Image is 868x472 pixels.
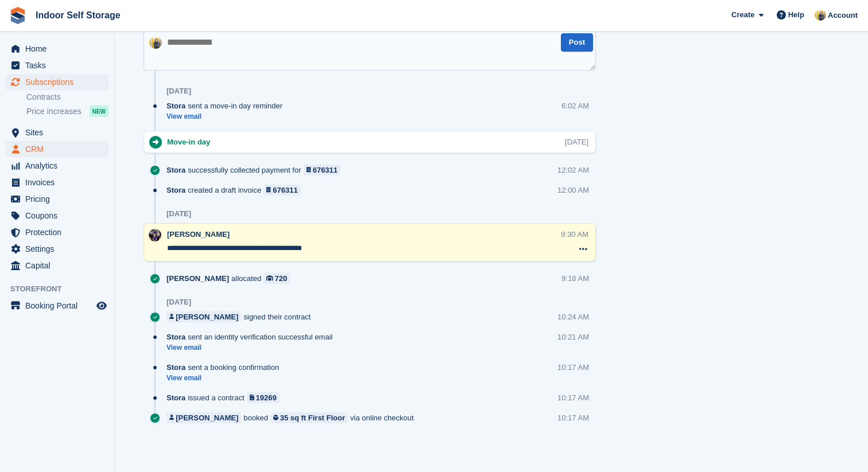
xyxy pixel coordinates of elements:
[263,185,301,196] a: 676311
[90,106,108,117] div: NEW
[256,392,277,403] div: 19269
[6,258,108,274] a: menu
[557,331,589,342] div: 10:21 AM
[6,241,108,257] a: menu
[6,174,108,190] a: menu
[166,165,346,175] div: successfully collected payment for
[26,105,108,118] a: Price increases NEW
[6,191,108,207] a: menu
[6,74,108,90] a: menu
[561,229,588,240] div: 9:30 AM
[166,185,185,196] span: Stora
[25,141,94,157] span: CRM
[166,87,191,96] div: [DATE]
[557,392,589,403] div: 10:17 AM
[25,57,94,73] span: Tasks
[565,136,588,147] div: [DATE]
[25,158,94,174] span: Analytics
[176,311,238,322] div: [PERSON_NAME]
[557,362,589,373] div: 10:17 AM
[166,362,285,373] div: sent a booking confirmation
[166,331,338,342] div: sent an identity verification successful email
[166,185,307,196] div: created a draft invoice
[166,165,185,175] span: Stora
[9,7,26,24] img: stora-icon-8386f47178a22dfd0bd8f6a31ec36ba5ce8667c1dd55bd0f319d3a0aa187defe.svg
[166,412,420,423] div: booked via online checkout
[166,392,285,403] div: issued a contract
[561,100,589,111] div: 6:02 AM
[6,41,108,57] a: menu
[149,229,161,241] img: Sandra Pomeroy
[6,57,108,73] a: menu
[6,298,108,314] a: menu
[25,124,94,141] span: Sites
[25,41,94,57] span: Home
[280,412,345,423] div: 35 sq ft First Floor
[166,100,185,111] span: Stora
[25,241,94,257] span: Settings
[166,311,241,322] a: [PERSON_NAME]
[557,165,589,175] div: 12:02 AM
[270,412,348,423] a: 35 sq ft First Floor
[557,412,589,423] div: 10:17 AM
[557,185,589,196] div: 12:00 AM
[166,100,288,111] div: sent a move-in day reminder
[25,74,94,90] span: Subscriptions
[167,230,230,239] span: [PERSON_NAME]
[26,106,82,117] span: Price increases
[25,174,94,190] span: Invoices
[176,412,238,423] div: [PERSON_NAME]
[166,311,316,322] div: signed their contract
[25,191,94,207] span: Pricing
[166,298,191,307] div: [DATE]
[6,158,108,174] a: menu
[25,298,94,314] span: Booking Portal
[788,9,804,21] span: Help
[247,392,280,403] a: 19269
[95,299,108,313] a: Preview store
[275,273,288,284] div: 720
[166,412,241,423] a: [PERSON_NAME]
[166,331,185,342] span: Stora
[166,362,185,373] span: Stora
[273,185,297,196] div: 676311
[561,33,593,52] button: Post
[557,311,589,322] div: 10:24 AM
[166,343,338,353] a: View email
[26,92,108,103] a: Contracts
[10,283,114,295] span: Storefront
[149,36,162,49] img: Jo Moon
[166,209,191,219] div: [DATE]
[31,6,125,25] a: Indoor Self Storage
[313,165,338,175] div: 676311
[166,273,296,284] div: allocated
[6,224,108,240] a: menu
[828,10,858,21] span: Account
[6,124,108,141] a: menu
[166,273,229,284] span: [PERSON_NAME]
[263,273,290,284] a: 720
[25,224,94,240] span: Protection
[166,112,288,122] a: View email
[731,9,754,21] span: Create
[25,208,94,224] span: Coupons
[815,9,826,21] img: Jo Moon
[166,373,285,383] a: View email
[166,392,185,403] span: Stora
[25,258,94,274] span: Capital
[6,141,108,157] a: menu
[304,165,341,175] a: 676311
[167,136,216,147] div: Move-in day
[561,273,589,284] div: 9:18 AM
[6,208,108,224] a: menu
